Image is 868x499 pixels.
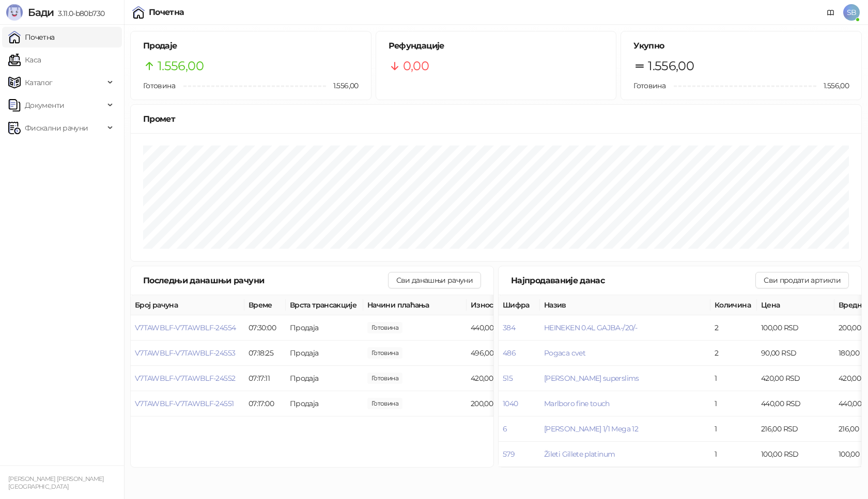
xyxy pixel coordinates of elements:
[544,424,638,433] button: [PERSON_NAME] 1/1 Mega 12
[757,295,834,315] th: Цена
[757,366,834,391] td: 420,00 RSD
[757,442,834,467] td: 100,00 RSD
[286,315,363,341] td: Продаја
[8,27,55,47] a: Почетна
[8,475,104,490] small: [PERSON_NAME] [PERSON_NAME] [GEOGRAPHIC_DATA]
[757,315,834,341] td: 100,00 RSD
[467,391,544,416] td: 200,00 RSD
[143,274,388,287] div: Последњи данашњи рачуни
[648,56,694,76] span: 1.556,00
[710,295,757,315] th: Количина
[367,373,402,384] span: 420,00
[54,9,104,18] span: 3.11.0-b80b730
[28,6,54,19] span: Бади
[286,366,363,391] td: Продаја
[158,56,204,76] span: 1.556,00
[503,348,516,358] button: 486
[710,366,757,391] td: 1
[544,348,585,358] button: Pogaca cvet
[6,4,23,21] img: Logo
[503,449,515,459] button: 579
[843,4,860,21] span: SB
[503,374,513,383] button: 515
[710,341,757,366] td: 2
[757,416,834,442] td: 216,00 RSD
[131,295,244,315] th: Број рачуна
[633,81,665,90] span: Готовина
[710,391,757,416] td: 1
[503,424,507,433] button: 6
[143,40,359,52] h5: Продаје
[135,348,235,358] button: V7TAWBLF-V7TAWBLF-24553
[544,323,637,332] button: HEINEKEN 0.4L GAJBA-/20/-
[135,399,234,408] button: V7TAWBLF-V7TAWBLF-24551
[755,272,849,288] button: Сви продати артикли
[244,341,286,366] td: 07:18:25
[135,323,236,332] button: V7TAWBLF-V7TAWBLF-24554
[540,295,710,315] th: Назив
[544,399,610,408] button: Marlboro fine touch
[326,80,359,91] span: 1.556,00
[710,416,757,442] td: 1
[367,347,402,359] span: 496,00
[467,341,544,366] td: 496,00 RSD
[244,366,286,391] td: 07:17:11
[286,391,363,416] td: Продаја
[388,272,481,288] button: Сви данашњи рачуни
[367,322,402,333] span: 440,00
[244,315,286,341] td: 07:30:00
[244,391,286,416] td: 07:17:00
[757,341,834,366] td: 90,00 RSD
[544,449,615,459] button: Žileti Gillete platinum
[499,295,540,315] th: Шифра
[286,295,363,315] th: Врста трансакције
[244,295,286,315] th: Време
[757,391,834,416] td: 440,00 RSD
[149,8,184,17] div: Почетна
[363,295,467,315] th: Начини плаћања
[503,323,515,332] button: 384
[8,50,41,70] a: Каса
[467,315,544,341] td: 440,00 RSD
[503,399,518,408] button: 1040
[511,274,755,287] div: Најпродаваније данас
[367,398,402,409] span: 200,00
[467,366,544,391] td: 420,00 RSD
[135,374,235,383] button: V7TAWBLF-V7TAWBLF-24552
[25,118,88,138] span: Фискални рачуни
[633,40,849,52] h5: Укупно
[823,4,839,21] a: Документација
[816,80,849,91] span: 1.556,00
[544,374,639,383] button: [PERSON_NAME] superslims
[467,295,544,315] th: Износ
[403,56,429,76] span: 0,00
[25,72,53,93] span: Каталог
[143,81,175,90] span: Готовина
[286,341,363,366] td: Продаја
[710,442,757,467] td: 1
[143,112,849,125] div: Промет
[389,40,604,52] h5: Рефундације
[25,95,64,116] span: Документи
[710,315,757,341] td: 2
